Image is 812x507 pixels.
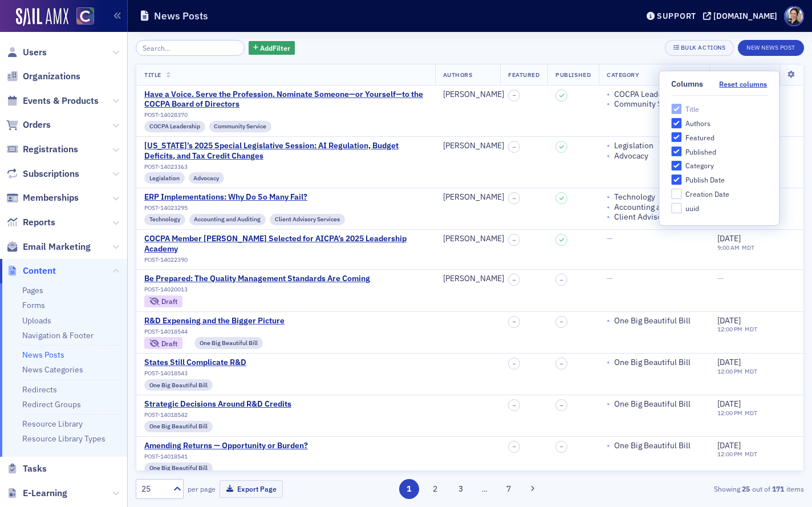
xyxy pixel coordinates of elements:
span: Content [23,265,56,277]
span: [DATE] [717,233,741,244]
div: R&D Expensing and the Bigger Picture [144,316,285,326]
div: Category [685,161,714,171]
span: – [513,195,516,202]
a: Memberships [6,192,79,204]
span: Category [607,71,639,79]
span: E-Learning [23,487,67,500]
span: Profile [784,6,804,26]
span: — [607,233,613,244]
input: Published [671,147,681,157]
span: • [607,141,610,151]
span: … [477,484,493,494]
div: POST-14020013 [144,286,370,293]
span: MDT [742,325,757,333]
div: COCPA Member [PERSON_NAME] Selected for AICPA’s 2025 Leadership Academy [144,234,427,254]
a: Tasks [6,463,47,475]
span: Featured [508,71,539,79]
a: [PERSON_NAME] [443,274,504,284]
div: POST-14018544 [144,328,285,335]
span: – [560,402,563,409]
div: POST-14018541 [144,453,308,460]
a: E-Learning [6,487,67,500]
span: Subscriptions [23,168,79,180]
span: [DATE] [717,357,741,367]
span: – [513,237,516,244]
div: Bulk Actions [681,44,725,51]
a: [US_STATE]’s 2025 Special Legislative Session: AI Regulation, Budget Deficits, and Tax Credit Cha... [144,141,427,161]
span: Organizations [23,70,80,83]
time: 9:00 AM [717,244,740,252]
span: Authors [443,71,473,79]
span: – [513,443,516,450]
span: [DATE] [717,315,741,326]
a: Resource Library [22,419,83,429]
span: – [560,318,563,325]
div: Accounting and Auditing [189,214,266,225]
div: POST-14023363 [144,163,427,171]
span: – [513,402,516,409]
div: One Big Beautiful Bill [614,316,691,326]
span: • [607,316,610,326]
div: Columns [671,79,703,90]
a: Registrations [6,143,78,156]
button: New News Post [738,40,804,56]
a: Reports [6,216,55,229]
div: Technology [614,192,655,202]
button: Export Page [220,480,283,498]
input: Search… [136,40,245,56]
a: [PERSON_NAME] [443,192,504,202]
div: One Big Beautiful Bill [144,421,213,432]
div: Title [685,104,699,114]
h1: News Posts [154,9,208,23]
div: Community Service [209,121,272,132]
div: One Big Beautiful Bill [614,399,691,409]
span: MDT [742,450,757,458]
a: Forms [22,300,45,310]
button: [DOMAIN_NAME] [703,12,781,20]
a: View Homepage [68,7,94,27]
time: 12:00 PM [717,325,742,333]
div: COCPA Leadership [614,90,681,100]
a: Uploads [22,315,51,326]
time: 12:00 PM [717,367,742,375]
a: States Still Complicate R&D [144,358,246,368]
span: – [513,92,516,99]
input: Publish Date [671,175,681,185]
div: Be Prepared: The Quality Management Standards Are Coming [144,274,370,284]
div: Accounting and Auditing [614,202,701,213]
div: POST-14022390 [144,256,427,263]
span: • [607,90,610,100]
strong: 25 [740,484,752,494]
button: Columns [719,80,767,88]
span: Published [555,71,591,79]
span: – [513,360,516,367]
div: Creation Date [685,189,729,199]
button: 3 [451,479,471,499]
a: Have a Voice. Serve the Profession. Nominate Someone—or Yourself—to the COCPA Board of Directors [144,90,427,109]
a: [PERSON_NAME] [443,90,504,100]
img: SailAMX [16,8,68,26]
div: Amending Returns — Opportunity or Burden? [144,441,308,451]
div: Featured [685,133,714,143]
div: Published [685,147,716,156]
span: Title [144,71,161,79]
div: Publish Date [685,175,725,185]
a: News Posts [22,350,64,360]
label: per page [188,484,216,494]
button: 7 [499,479,519,499]
div: Technology [144,214,185,225]
a: Orders [6,119,51,131]
a: Redirects [22,384,57,395]
button: Bulk Actions [665,40,734,56]
div: 25 [141,483,167,495]
a: Content [6,265,56,277]
div: Community Service [614,99,684,109]
span: [DATE] [717,399,741,409]
span: Memberships [23,192,79,204]
div: Draft [144,295,182,307]
input: Title [671,104,681,114]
